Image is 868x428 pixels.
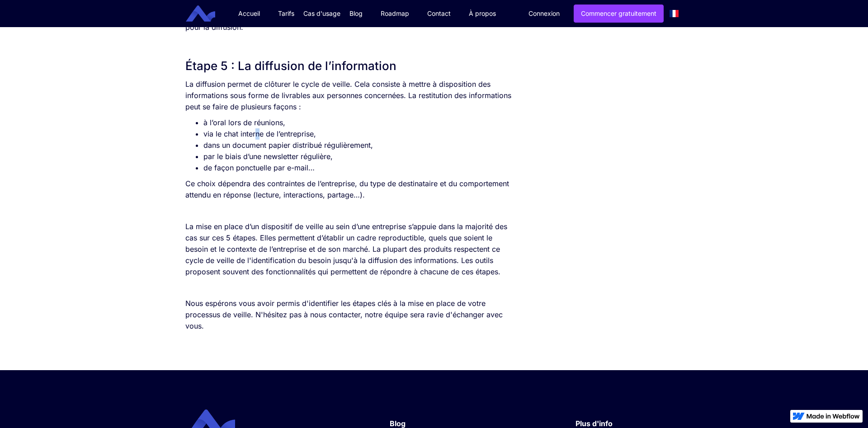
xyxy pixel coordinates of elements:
[203,162,514,174] li: de façon ponctuelle par e-mail…
[807,414,860,419] img: Made in Webflow
[185,38,514,49] p: ‍
[203,140,514,151] li: dans un document papier distribué régulièrement,
[185,79,514,113] p: La diffusion permet de clôturer le cycle de veille. Cela consiste à mettre à disposition des info...
[185,178,514,201] p: Ce choix dépendra des contraintes de l’entreprise, du type de destinataire et du comportement att...
[193,5,222,22] a: home
[203,128,514,140] li: via le chat interne de l’entreprise,
[185,58,514,74] h2: Étape 5 : La diffusion de l’information
[185,221,514,277] p: La mise en place d’un dispositif de veille au sein d’une entreprise s’appuie dans la majorité des...
[185,282,514,293] p: ‍
[203,151,514,162] li: par le biais d’une newsletter régulière,
[390,419,508,428] div: Blog
[185,298,514,332] p: Nous espérons vous avoir permis d'identifier les étapes clés à la mise en place de votre processu...
[576,419,674,428] div: Plus d'info
[185,336,514,348] p: ‍
[203,117,514,128] li: à l’oral lors de réunions,
[303,9,340,18] div: Cas d'usage
[574,5,664,23] a: Commencer gratuitement
[185,205,514,216] p: ‍
[522,5,566,22] a: Connexion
